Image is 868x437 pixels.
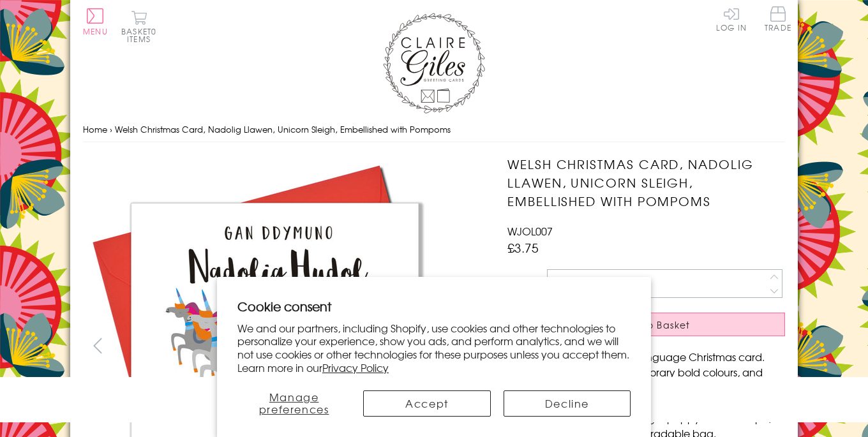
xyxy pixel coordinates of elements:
[363,390,490,417] button: Accept
[618,318,691,331] span: Add to Basket
[765,6,791,31] span: Trade
[83,117,785,143] nav: breadcrumbs
[83,8,108,35] button: Menu
[83,26,108,37] span: Menu
[259,389,329,417] span: Manage preferences
[115,123,451,135] span: Welsh Christmas Card, Nadolig Llawen, Unicorn Sleigh, Embellished with Pompoms
[716,6,747,31] a: Log In
[127,26,156,45] span: 0 items
[83,123,107,135] a: Home
[504,390,631,417] button: Decline
[237,390,350,417] button: Manage preferences
[765,6,791,34] a: Trade
[507,239,539,256] span: £3.75
[121,10,156,43] button: Basket0 items
[322,360,389,375] a: Privacy Policy
[110,123,112,135] span: ›
[83,331,112,360] button: prev
[507,155,785,210] h1: Welsh Christmas Card, Nadolig Llawen, Unicorn Sleigh, Embellished with Pompoms
[383,13,485,114] img: Claire Giles Greetings Cards
[237,297,631,315] h2: Cookie consent
[237,322,631,374] p: We and our partners, including Shopify, use cookies and other technologies to personalize your ex...
[507,223,553,239] span: WJOL007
